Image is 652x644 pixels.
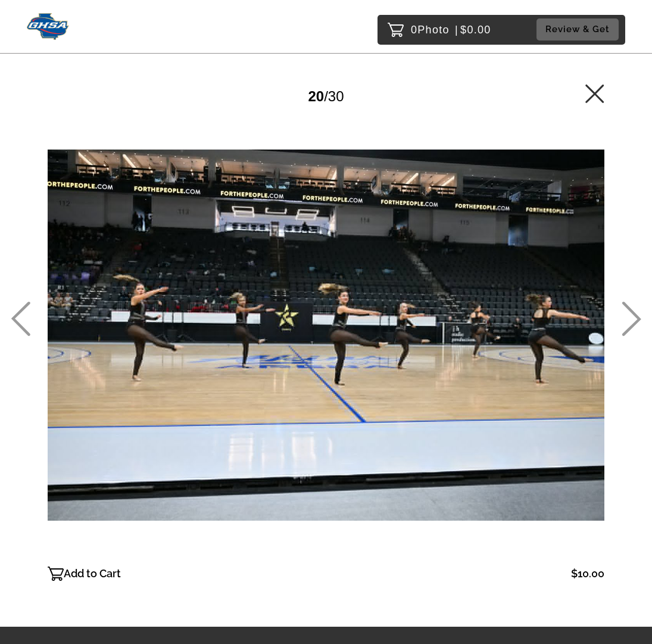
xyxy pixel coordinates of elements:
[411,20,491,39] p: 0 $0.00
[64,564,121,583] p: Add to Cart
[536,18,619,41] button: Review & Get
[27,13,69,40] img: Snapphound Logo
[328,88,344,104] span: 30
[308,88,324,104] span: 20
[417,20,450,39] span: Photo
[536,18,622,41] a: Review & Get
[308,83,344,109] div: /
[571,564,604,583] p: $10.00
[455,24,458,36] span: |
